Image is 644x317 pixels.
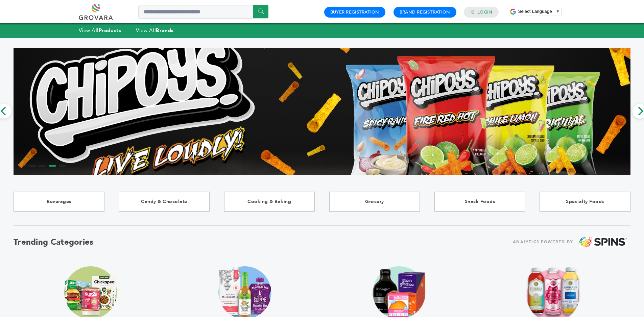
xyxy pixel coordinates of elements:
strong: Brands [156,27,173,34]
a: Specialty Foods [540,192,630,212]
img: Marketplace Top Banner 3 [14,8,630,214]
h2: Trending Categories [14,237,94,248]
li: Page dot 3 [49,165,56,167]
a: Grocery [329,192,420,212]
a: Brand Registration [400,9,450,15]
a: Candy & Chocolate [119,192,210,212]
a: View AllProducts [79,27,121,34]
a: Select Language​ [518,9,560,14]
li: Page dot 4 [59,165,66,167]
a: Beverages [14,192,104,212]
a: Buyer Registration [330,9,379,15]
li: Page dot 1 [28,165,36,167]
span: Select Language [518,9,552,14]
a: Snack Foods [434,192,525,212]
span: ANALYTICS POWERED BY [513,238,573,246]
a: Cooking & Baking [224,192,315,212]
input: Search a product or brand... [138,5,268,19]
li: Page dot 2 [39,165,46,167]
a: Login [477,9,492,15]
img: spins.png [579,237,627,248]
strong: Products [99,27,121,34]
span: ▼ [556,9,560,14]
a: View AllBrands [136,27,174,34]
